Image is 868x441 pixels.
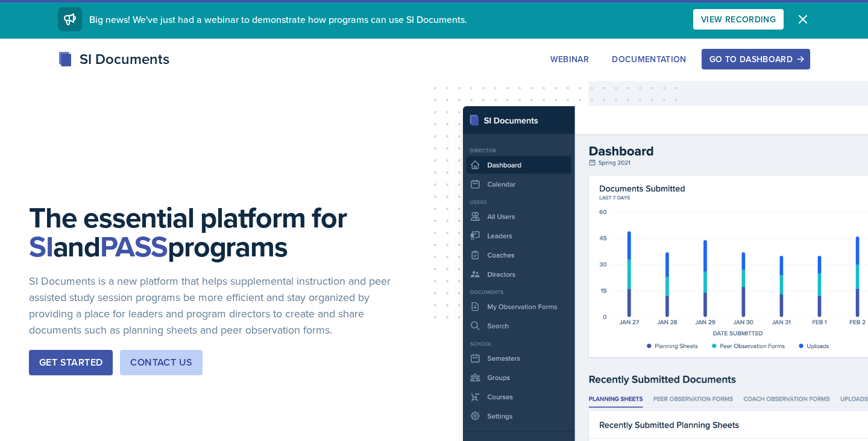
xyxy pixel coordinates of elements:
[550,54,589,64] div: Webinar
[701,14,776,24] div: View Recording
[542,49,597,69] button: Webinar
[58,48,169,70] div: SI Documents
[89,13,467,26] span: Big news! We've just had a webinar to demonstrate how programs can use SI Documents.
[702,49,810,69] button: Go to Dashboard
[693,9,784,30] button: View Recording
[604,49,694,69] button: Documentation
[39,355,102,370] div: Get Started
[29,350,113,375] button: Get Started
[612,54,687,64] div: Documentation
[130,355,192,370] div: Contact Us
[709,54,802,64] div: Go to Dashboard
[120,350,203,375] button: Contact Us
